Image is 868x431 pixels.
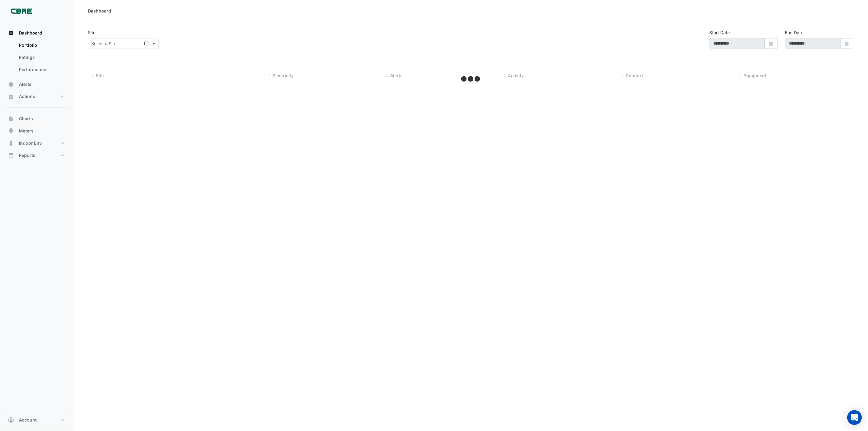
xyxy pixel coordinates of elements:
[96,73,104,78] span: Site
[8,152,14,158] app-icon: Reports
[8,81,14,87] app-icon: Alerts
[88,29,96,36] label: Site
[847,410,862,425] div: Open Intercom Messenger
[390,73,403,78] span: Alerts
[5,113,68,125] button: Charts
[5,125,68,137] button: Meters
[508,73,524,78] span: Activity
[14,39,68,51] a: Portfolio
[19,30,42,36] span: Dashboard
[8,140,14,146] app-icon: Indoor Env
[19,140,42,146] span: Indoor Env
[19,128,34,134] span: Meters
[7,5,35,17] img: Company Logo
[8,30,14,36] app-icon: Dashboard
[19,93,35,100] span: Actions
[5,137,68,149] button: Indoor Env
[5,39,68,78] div: Dashboard
[709,29,730,36] label: Start Date
[14,51,68,63] a: Ratings
[19,152,35,158] span: Reports
[5,414,68,426] button: Account
[8,93,14,100] app-icon: Actions
[273,73,294,78] span: Electricity
[5,149,68,161] button: Reports
[5,90,68,103] button: Actions
[14,63,68,76] a: Performance
[19,417,37,423] span: Account
[8,116,14,122] app-icon: Charts
[88,8,111,14] div: Dashboard
[743,73,766,78] span: Equipment
[626,73,643,78] span: Comfort
[8,128,14,134] app-icon: Meters
[5,78,68,90] button: Alerts
[19,81,31,87] span: Alerts
[5,27,68,39] button: Dashboard
[785,29,803,36] label: End Date
[19,116,33,122] span: Charts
